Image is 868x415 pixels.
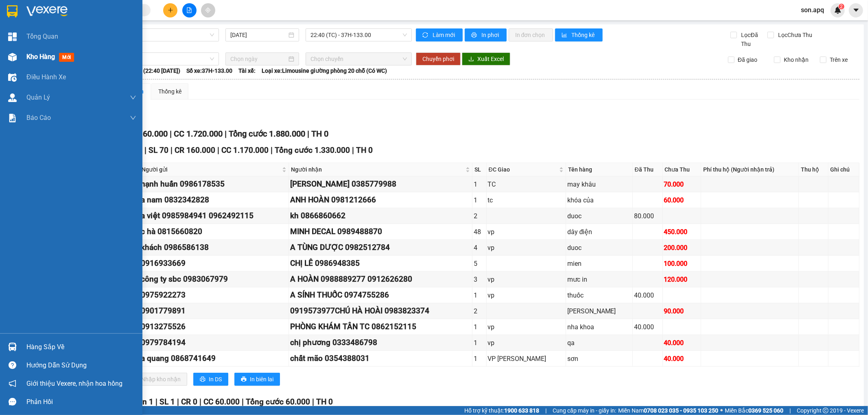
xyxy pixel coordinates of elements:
div: [PERSON_NAME] 0385779988 [290,178,471,190]
div: A HOÀN 0988889277 0912626280 [290,273,471,285]
span: Miền Nam [618,406,718,415]
div: tc [488,195,564,205]
span: Số xe: 37H-133.00 [186,66,232,75]
button: In đơn chọn [509,28,553,41]
span: Lọc Đã Thu [738,30,767,48]
div: CHỊ LÊ 0986948385 [290,257,471,269]
div: 100.000 [664,259,700,269]
span: SL 1 [160,397,175,406]
div: 80.000 [634,211,661,221]
button: file-add [182,3,197,17]
span: CR 160.000 [126,129,168,139]
span: | [144,146,146,155]
span: Hỗ trợ kỹ thuật: [464,406,539,415]
div: chị phương 0333486798 [290,337,471,349]
div: 1 [474,322,485,332]
span: SL 70 [149,146,168,155]
img: logo-vxr [7,5,17,17]
div: 0913275526 [141,321,287,333]
div: 0975922273 [141,289,287,301]
input: Chọn ngày [230,54,287,63]
div: khách 0986586138 [141,241,287,254]
div: 3 [474,274,485,285]
span: Báo cáo [26,113,51,123]
span: printer [471,32,478,39]
th: SL [472,163,487,176]
span: TH 0 [316,397,333,406]
span: printer [200,376,206,383]
span: | [242,397,244,406]
div: 120.000 [664,274,700,285]
div: vp [488,322,564,332]
span: Tổng cước 1.330.000 [275,146,350,155]
button: downloadNhập kho nhận [126,373,187,386]
span: | [352,146,354,155]
th: Ghi chú [829,163,859,176]
th: Phí thu hộ (Người nhận trả) [701,163,799,176]
div: Hướng dẫn sử dụng [26,359,136,372]
button: plus [163,3,177,17]
span: Tài xế: [238,66,256,75]
button: printerIn DS [193,373,228,386]
span: | [225,129,227,139]
div: TC [488,179,564,189]
span: Miền Bắc [725,406,783,415]
div: MINH DECAL 0989488870 [290,226,471,238]
span: Giới thiệu Vexere, nhận hoa hồng [26,378,122,389]
img: warehouse-icon [8,73,17,82]
span: Lọc Chưa Thu [775,30,814,39]
div: 0901779891 [141,305,287,317]
button: Chuyển phơi [416,52,461,65]
div: 0919573977CHÚ HÀ HOÀI 0983823374 [290,305,471,317]
strong: 1900 633 818 [504,407,539,414]
span: Tổng cước 1.880.000 [229,129,305,139]
strong: 0708 023 035 - 0935 103 250 [644,407,718,414]
button: downloadXuất Excel [462,52,510,65]
div: 90.000 [664,306,700,316]
div: [PERSON_NAME] [567,306,631,316]
th: Thu hộ [799,163,828,176]
div: dây điện [567,227,631,237]
div: PHÒNG KHÁM TÂN TC 0862152115 [290,321,471,333]
button: printerIn biên lai [234,373,280,386]
span: down [130,115,136,121]
span: sync [422,32,429,39]
div: Hàng sắp về [26,341,136,353]
div: duoc [567,211,631,221]
div: công ty sbc 0983067979 [141,273,287,285]
span: | [177,397,179,406]
div: 2 [474,211,485,221]
span: Người gửi [142,165,280,174]
span: | [170,129,172,139]
span: Đơn 1 [132,397,153,406]
span: 2 [840,4,843,9]
span: Tổng cước 60.000 [246,397,310,406]
span: CC 60.000 [203,397,240,406]
span: | [312,397,314,406]
span: Người nhận [291,165,464,174]
div: chất mão 0354388031 [290,352,471,365]
div: may khâu [567,179,631,189]
th: Đã Thu [633,163,663,176]
div: vp [488,338,564,348]
div: hạnh huấn 0986178535 [141,178,287,190]
span: CC 1.720.000 [174,129,223,139]
span: CR 0 [181,397,197,406]
button: aim [201,3,215,17]
span: Chuyến: (22:40 [DATE]) [121,66,180,75]
div: 2 [474,306,485,316]
img: solution-icon [8,114,17,122]
div: 1 [474,179,485,189]
div: sơn [567,354,631,364]
span: | [271,146,273,155]
div: A TÙNG DƯỢC 0982512784 [290,241,471,254]
img: warehouse-icon [8,93,17,102]
span: Trên xe [826,55,851,64]
span: download [468,56,474,63]
span: ⚪️ [720,409,723,412]
div: 40.000 [664,354,700,364]
div: 0979784194 [141,337,287,349]
span: Thống kê [572,30,596,39]
span: CR 160.000 [175,146,215,155]
span: Điều hành xe [26,72,66,82]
